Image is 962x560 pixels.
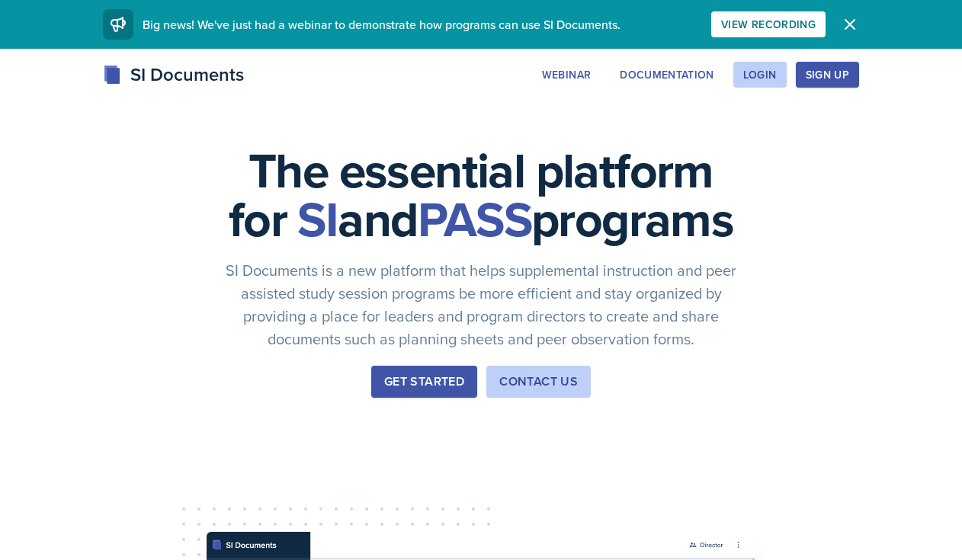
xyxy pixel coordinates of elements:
div: Sign Up [806,69,849,81]
div: Webinar [542,69,591,81]
div: View Recording [721,18,816,30]
div: SI Documents [103,61,244,88]
div: Get Started [384,373,464,391]
button: Get Started [371,366,477,398]
div: Contact Us [499,373,578,391]
div: Login [743,69,777,81]
button: Webinar [532,62,601,88]
button: Login [733,62,787,88]
button: Sign Up [796,62,859,88]
div: Documentation [620,69,714,81]
button: Contact Us [486,366,591,398]
span: Big news! We've just had a webinar to demonstrate how programs can use SI Documents. [143,16,620,33]
button: Documentation [610,62,724,88]
button: View Recording [711,11,826,37]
